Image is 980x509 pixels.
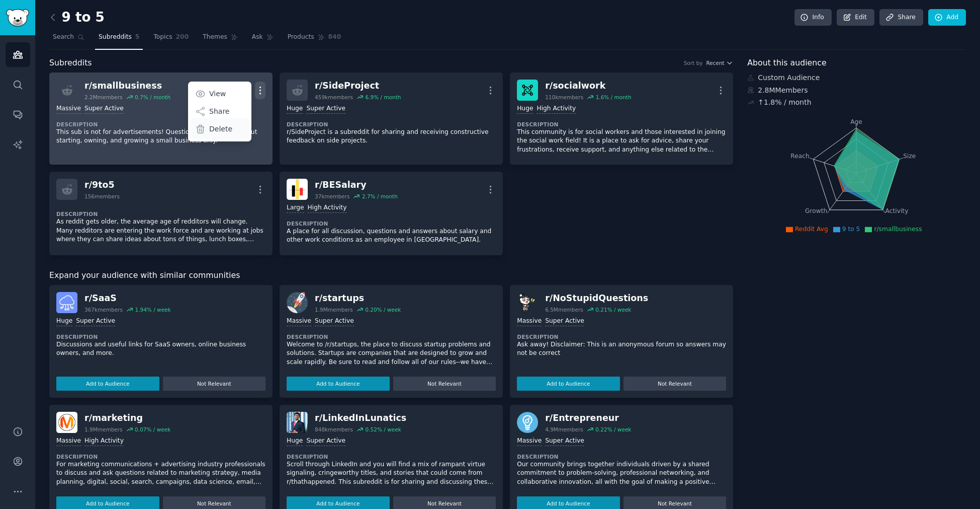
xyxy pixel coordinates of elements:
[315,412,406,424] div: r/ LinkedInLunatics
[747,57,826,69] span: About this audience
[517,333,726,340] dt: Description
[56,412,77,433] img: marketing
[287,453,496,460] dt: Description
[287,333,496,340] dt: Description
[56,104,81,114] div: Massive
[252,33,263,42] span: Ask
[84,80,170,92] div: r/ smallbusiness
[56,292,77,313] img: SaaS
[135,426,170,433] div: 0.07 % / week
[84,426,123,433] div: 1.9M members
[545,412,631,424] div: r/ Entrepreneur
[56,317,72,326] div: Huge
[595,426,631,433] div: 0.22 % / week
[56,340,265,358] p: Discussions and useful links for SaaS owners, online business owners, and more.
[747,72,966,83] div: Custom Audience
[758,97,811,108] div: ↑ 1.8 % / month
[287,203,304,213] div: Large
[885,207,909,214] tspan: Activity
[517,121,726,128] dt: Description
[150,29,192,50] a: Topics200
[517,292,538,313] img: NoStupidQuestions
[95,29,143,50] a: Subreddits5
[623,377,727,391] button: Not Relevant
[517,128,726,155] p: This community is for social workers and those interested in joining the social work field! It is...
[56,128,265,146] p: This sub is not for advertisements! Questions and answers about starting, owning, and growing a s...
[287,121,496,128] dt: Description
[517,377,620,391] button: Add to Audience
[248,29,277,50] a: Ask
[135,306,170,313] div: 1.94 % / week
[837,9,874,26] a: Edit
[706,59,733,66] button: Recent
[306,104,345,114] div: Super Active
[874,226,922,233] span: r/smallbusiness
[366,426,401,433] div: 0.52 % / week
[791,152,810,159] tspan: Reach
[209,89,226,99] p: View
[362,193,398,200] div: 2.7 % / month
[84,193,120,200] div: 156 members
[545,426,583,433] div: 4.9M members
[545,292,648,305] div: r/ NoStupidQuestions
[287,412,308,433] img: LinkedInLunatics
[288,33,314,42] span: Products
[850,118,862,125] tspan: Age
[545,80,631,92] div: r/ socialwork
[49,10,105,26] h2: 9 to 5
[199,29,241,50] a: Themes
[49,172,273,255] a: r/9to5156membersDescriptionAs reddit gets older, the average age of redditors will change. Many r...
[595,306,631,313] div: 0.21 % / week
[706,59,724,66] span: Recent
[209,106,229,117] p: Share
[84,104,124,114] div: Super Active
[135,94,170,101] div: 0.7 % / month
[517,437,542,446] div: Massive
[56,210,265,217] dt: Description
[84,179,120,191] div: r/ 9to5
[56,437,81,446] div: Massive
[49,72,273,165] a: r/smallbusiness2.2Mmembers0.7% / monthViewShareDeleteMassiveSuper ActiveDescriptionThis sub is no...
[56,217,265,244] p: As reddit gets older, the average age of redditors will change. Many redditors are entering the w...
[284,29,344,50] a: Products840
[747,85,966,96] div: 2.8M Members
[53,33,74,42] span: Search
[84,292,171,305] div: r/ SaaS
[537,104,576,114] div: High Activity
[517,317,542,326] div: Massive
[84,94,123,101] div: 2.2M members
[287,437,303,446] div: Huge
[365,306,401,313] div: 0.20 % / week
[49,57,92,69] span: Subreddits
[49,29,88,50] a: Search
[545,94,583,101] div: 110k members
[76,317,115,326] div: Super Active
[99,33,132,42] span: Subreddits
[203,33,227,42] span: Themes
[56,333,265,340] dt: Description
[315,179,398,191] div: r/ BESalary
[287,340,496,367] p: Welcome to /r/startups, the place to discuss startup problems and solutions. Startups are compani...
[308,203,347,213] div: High Activity
[280,72,503,165] a: r/SideProject459kmembers6.9% / monthHugeSuper ActiveDescriptionr/SideProject is a subreddit for s...
[56,121,265,128] dt: Description
[315,94,353,101] div: 459k members
[84,412,170,424] div: r/ marketing
[315,306,353,313] div: 1.9M members
[176,33,189,42] span: 200
[56,453,265,460] dt: Description
[84,437,124,446] div: High Activity
[805,207,827,214] tspan: Growth
[366,94,401,101] div: 6.9 % / month
[517,460,726,487] p: Our community brings together individuals driven by a shared commitment to problem-solving, profe...
[287,460,496,487] p: Scroll through LinkedIn and you will find a mix of rampant virtue signaling, cringeworthy titles,...
[315,193,349,200] div: 37k members
[56,377,159,391] button: Add to Audience
[56,460,265,487] p: For marketing communications + advertising industry professionals to discuss and ask questions re...
[49,269,240,282] span: Expand your audience with similar communities
[517,80,538,101] img: socialwork
[545,306,583,313] div: 6.5M members
[209,124,232,134] p: Delete
[903,152,916,159] tspan: Size
[315,317,354,326] div: Super Active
